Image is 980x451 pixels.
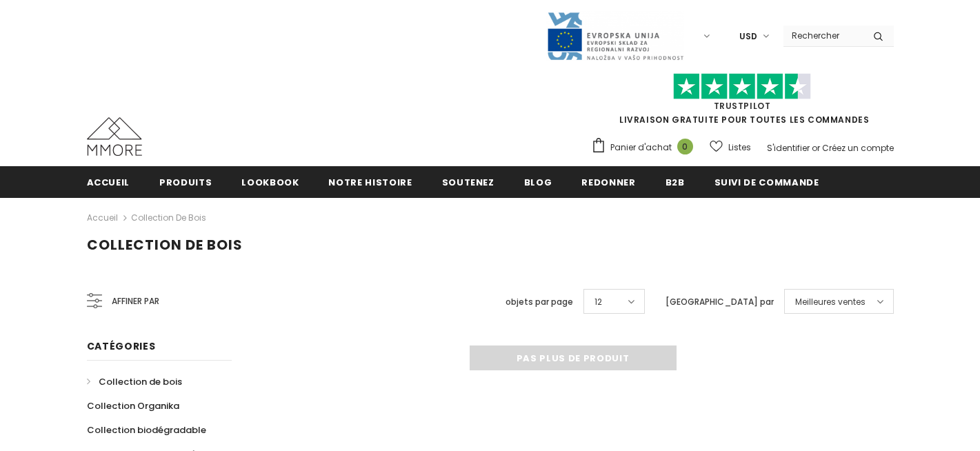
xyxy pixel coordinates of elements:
a: B2B [666,166,685,197]
span: Catégories [87,339,156,353]
label: objets par page [506,295,573,309]
span: Collection Organika [87,399,179,412]
a: Suivi de commande [714,166,819,197]
a: Créez un compte [822,142,894,154]
span: Collection de bois [99,375,182,388]
a: Accueil [87,166,130,197]
span: Listes [728,141,751,154]
span: USD [739,30,757,43]
span: Redonner [581,176,635,189]
a: Notre histoire [328,166,412,197]
a: Redonner [581,166,635,197]
span: Meilleures ventes [795,295,866,309]
a: Collection Organika [87,394,179,418]
span: soutenez [442,176,494,189]
span: Affiner par [112,294,159,309]
span: B2B [666,176,685,189]
span: Panier d'achat [610,141,672,154]
img: Cas MMORE [87,117,142,156]
a: Panier d'achat 0 [591,137,700,158]
a: Produits [159,166,212,197]
span: 12 [594,295,602,309]
a: Blog [524,166,552,197]
label: [GEOGRAPHIC_DATA] par [666,295,774,309]
span: LIVRAISON GRATUITE POUR TOUTES LES COMMANDES [591,79,894,126]
a: soutenez [442,166,494,197]
span: Collection de bois [87,235,243,254]
span: Blog [524,176,552,189]
input: Search Site [783,26,863,46]
span: Suivi de commande [714,176,819,189]
span: Lookbook [241,176,299,189]
a: Collection de bois [131,212,206,223]
span: 0 [677,139,693,154]
img: Faites confiance aux étoiles pilotes [673,73,811,100]
span: or [812,142,820,154]
span: Notre histoire [328,176,412,189]
a: Collection de bois [87,370,182,394]
a: Lookbook [241,166,299,197]
a: Collection biodégradable [87,418,206,442]
a: TrustPilot [714,100,771,112]
span: Collection biodégradable [87,423,206,437]
a: Listes [710,135,751,159]
a: Javni Razpis [546,30,684,41]
img: Javni Razpis [546,11,684,61]
span: Produits [159,176,212,189]
a: S'identifier [767,142,810,154]
a: Accueil [87,210,118,226]
span: Accueil [87,176,130,189]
